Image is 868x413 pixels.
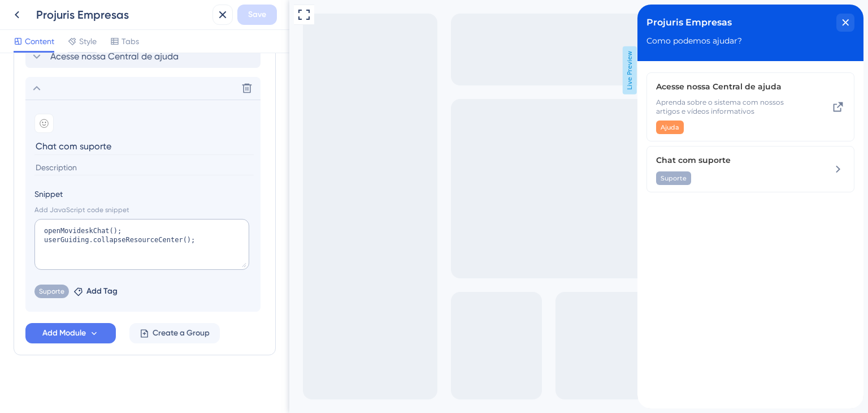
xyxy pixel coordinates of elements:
span: Suporte [23,169,49,178]
span: Live Preview [333,46,348,94]
span: Style [79,35,97,48]
textarea: openMovideskChat(); userGuiding.collapseResourceCenter(); [34,219,249,270]
div: Projuris Empresas [36,7,208,23]
div: Acesse nossa Central de ajuda [19,75,170,130]
div: close resource center [199,9,217,27]
div: Chat com suporte [19,149,170,180]
div: Acesse nossa Central de ajuda [25,45,264,68]
span: Add Module [42,326,86,340]
span: Create a Group [153,326,210,340]
span: Tabs [121,35,139,48]
div: 3 [59,6,62,15]
input: Header [34,137,254,155]
span: Chat com suporte [19,149,170,162]
button: Save [237,5,277,25]
span: Projuris Empresas [9,10,94,27]
span: Aprenda sobre o sistema com nossos artigos e vídeos informativos [19,93,170,111]
span: Suporte [39,287,64,296]
span: Ajuda [23,118,42,127]
span: Como podemos ajudar? [9,32,105,41]
span: Add Tag [86,285,118,298]
span: Acesse nossa Central de ajuda [19,75,151,89]
button: Create a Group [129,323,220,343]
span: Content [25,35,54,48]
input: Description [34,160,254,175]
div: Add JavaScript code snippet [34,205,251,214]
button: Add Module [25,323,116,343]
span: Acesse nossa Central de ajuda [50,50,179,63]
span: Ajuda [27,3,51,16]
span: Save [248,8,266,21]
label: Snippet [34,187,251,201]
button: Add Tag [73,285,118,298]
